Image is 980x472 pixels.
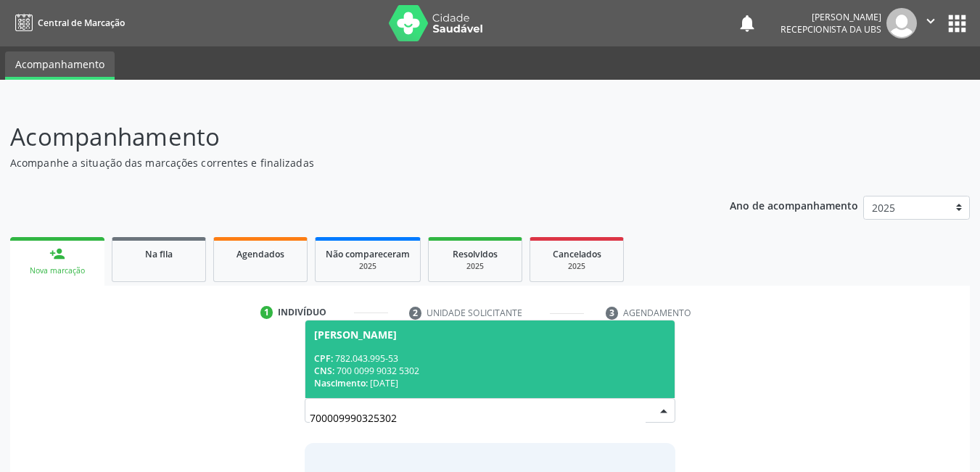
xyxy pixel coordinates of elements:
a: Acompanhamento [5,51,115,80]
span: Central de Marcação [38,17,125,29]
a: Central de Marcação [10,11,125,35]
span: CNS: [314,365,334,377]
span: Resolvidos [453,248,498,260]
button:  [917,8,944,38]
div: person_add [49,246,65,262]
div: 782.043.995-53 [314,352,667,365]
div: [DATE] [314,377,667,389]
p: Acompanhe a situação das marcações correntes e finalizadas [10,155,682,170]
span: Não compareceram [326,248,410,260]
div: [PERSON_NAME] [781,11,881,23]
div: 2025 [439,261,511,272]
input: Busque por nome, CNS ou CPF [310,403,646,432]
span: CPF: [314,352,333,365]
button: apps [944,11,970,36]
img: img [886,8,917,38]
button: notifications [737,13,757,33]
span: Recepcionista da UBS [781,23,881,36]
div: 1 [260,306,273,319]
span: Agendados [236,248,284,260]
p: Acompanhamento [10,119,682,155]
span: Nascimento: [314,377,368,389]
div: 2025 [540,261,613,272]
span: Na fila [145,248,173,260]
div: [PERSON_NAME] [314,329,397,341]
div: 700 0099 9032 5302 [314,365,667,377]
div: Indivíduo [278,306,326,319]
span: Cancelados [553,248,601,260]
i:  [923,13,939,29]
div: Nova marcação [20,265,94,276]
div: 2025 [326,261,410,272]
p: Ano de acompanhamento [730,196,858,214]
